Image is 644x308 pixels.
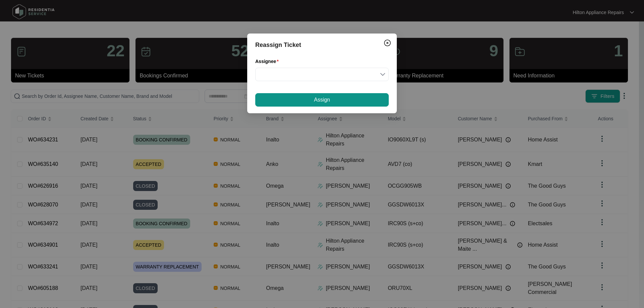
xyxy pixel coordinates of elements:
input: Assignee [259,68,385,81]
label: Assignee [255,58,281,65]
button: Assign [255,93,389,107]
button: Close [382,38,393,48]
img: closeCircle [383,39,391,47]
div: Reassign Ticket [255,40,389,50]
span: Assign [314,96,330,104]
